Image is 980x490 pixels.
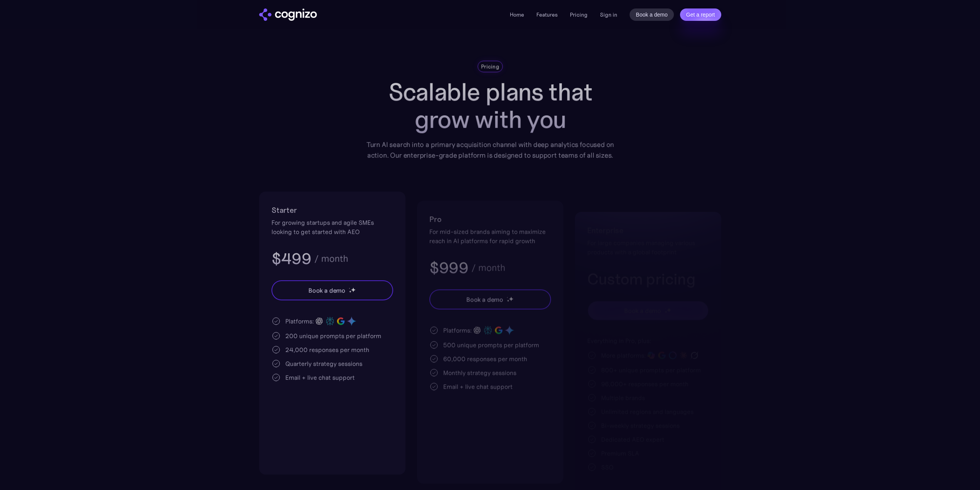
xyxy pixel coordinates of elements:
[680,8,721,21] a: Get a report
[271,249,311,269] h3: $499
[664,308,665,309] img: star
[271,218,393,236] div: For growing startups and agile SMEs looking to get started with AEO
[630,8,674,21] a: Book a demo
[601,351,646,360] div: More platforms:
[429,213,551,226] h2: Pro
[600,10,617,19] a: Sign in
[471,263,505,273] div: / month
[466,295,503,304] div: Book a demo
[285,331,381,340] div: 200 unique prompts per platform
[664,311,667,313] img: star
[570,11,588,18] a: Pricing
[348,288,350,289] img: star
[666,307,671,312] img: star
[429,258,468,278] h3: $999
[350,287,355,292] img: star
[271,280,393,300] a: Book a demostarstarstar
[443,340,539,350] div: 500 unique prompts per platform
[443,382,513,391] div: Email + live chat support
[443,368,516,377] div: Monthly strategy sessions
[510,11,524,18] a: Home
[601,421,680,430] div: Bi-weekly strategy sessions
[587,238,709,257] div: For large companies managing various products with a global footprint
[587,224,709,237] h2: Enterprise
[624,306,661,315] div: Book a demo
[506,300,509,302] img: star
[506,297,508,298] img: star
[481,63,499,71] div: Pricing
[601,365,701,375] div: 800+ unique prompts per platform
[285,317,314,326] div: Platforms:
[587,336,709,345] div: Everything in Pro, plus:
[285,373,355,382] div: Email + live chat support
[285,345,369,354] div: 24,000 responses per month
[601,463,613,472] div: SSO
[587,301,709,321] a: Book a demostarstarstar
[536,11,558,18] a: Features
[285,359,362,368] div: Quarterly strategy sessions
[601,393,645,402] div: Multiple brands
[508,296,513,301] img: star
[601,407,694,416] div: Unlimited regions and languages
[587,269,709,289] h3: Custom pricing
[443,354,527,364] div: 60,000 responses per month
[348,290,351,293] img: star
[443,326,472,335] div: Platforms:
[308,286,345,295] div: Book a demo
[601,449,639,458] div: Premium SLA
[259,8,317,21] img: cognizo logo
[429,290,551,310] a: Book a demostarstarstar
[314,254,348,263] div: / month
[259,8,317,21] a: home
[601,379,689,389] div: 96,000+ responses per month
[429,227,551,246] div: For mid-sized brands aiming to maximize reach in AI platforms for rapid growth
[360,139,619,160] div: Turn AI search into a primary acquisition channel with deep analytics focused on action. Our ente...
[271,204,393,216] h2: Starter
[360,78,619,133] h1: Scalable plans that grow with you
[601,435,664,444] div: Dedicated AEO expert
